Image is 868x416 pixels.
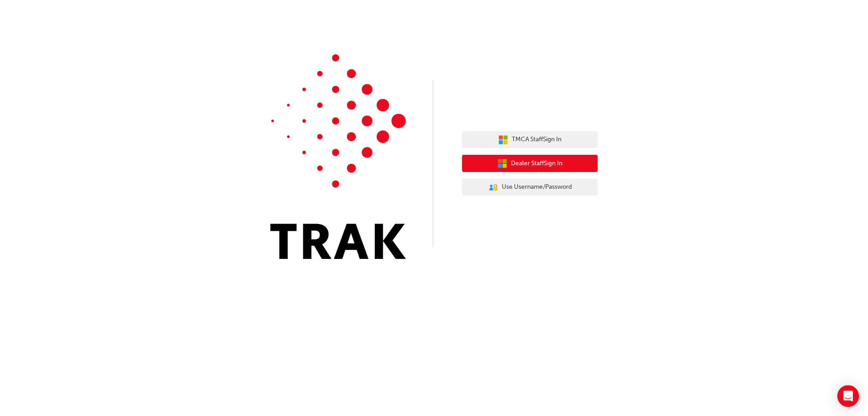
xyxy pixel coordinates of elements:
div: Open Intercom Messenger [837,385,859,407]
button: Dealer StaffSign In [462,155,598,172]
span: Use Username/Password [502,182,572,192]
span: TMCA Staff Sign In [512,134,561,145]
button: TMCA StaffSign In [462,131,598,148]
span: Dealer Staff Sign In [511,158,562,169]
img: Trak [270,54,406,259]
button: Use Username/Password [462,179,598,196]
